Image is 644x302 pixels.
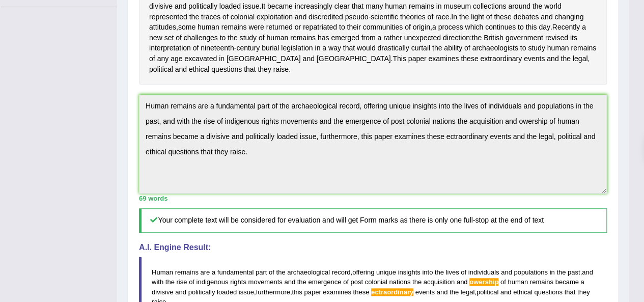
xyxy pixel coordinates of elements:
[435,12,449,22] span: Click to see word definition
[525,22,537,33] span: Click to see word definition
[287,268,330,276] span: archaeological
[157,53,169,64] span: Click to see word definition
[518,22,524,33] span: Click to see word definition
[290,33,316,43] span: Click to see word definition
[444,43,462,53] span: Click to see word definition
[480,53,522,64] span: Click to see word definition
[139,243,607,252] h4: A.I. Engine Result:
[424,278,455,286] span: acquisition
[256,288,290,296] span: furthermore
[284,278,295,286] span: and
[564,288,575,296] span: that
[139,208,607,232] h5: Your complete text will be considered for evaluation and will get Form marks as there is only one...
[220,33,226,43] span: Click to see word definition
[323,288,351,296] span: examines
[545,33,568,43] span: Click to see word definition
[152,278,163,286] span: with
[494,12,511,22] span: Click to see word definition
[436,1,441,12] span: Click to see word definition
[231,12,255,22] span: Click to see word definition
[331,33,359,43] span: Click to see word definition
[149,43,191,53] span: Click to see word definition
[544,1,561,12] span: Click to see word definition
[259,33,265,43] span: Click to see word definition
[547,43,569,53] span: Click to see word definition
[347,22,360,33] span: Click to see word definition
[309,12,343,22] span: Click to see word definition
[432,22,436,33] span: Click to see word definition
[243,1,260,12] span: Click to see word definition
[266,22,293,33] span: Click to see word definition
[261,1,265,12] span: Click to see word definition
[149,22,176,33] span: Click to see word definition
[398,268,420,276] span: insights
[486,12,492,22] span: Click to see word definition
[188,1,217,12] span: Click to see word definition
[176,278,187,286] span: rise
[377,33,381,43] span: Click to see word definition
[422,268,433,276] span: into
[178,22,195,33] span: Click to see word definition
[508,1,530,12] span: Click to see word definition
[197,278,229,286] span: indigenous
[295,22,301,33] span: Click to see word definition
[345,12,369,22] span: Click to see word definition
[411,43,430,53] span: Click to see word definition
[257,12,293,22] span: Click to see word definition
[552,22,580,33] span: Click to see word definition
[513,288,533,296] span: ethical
[541,12,552,22] span: Click to see word definition
[415,288,435,296] span: events
[461,288,474,296] span: legal
[152,268,173,276] span: Human
[343,43,355,53] span: Click to see word definition
[443,33,470,43] span: Click to see word definition
[568,268,580,276] span: past
[295,12,306,22] span: Click to see word definition
[304,288,321,296] span: paper
[580,278,584,286] span: a
[457,278,468,286] span: and
[149,12,187,22] span: Click to see word definition
[461,268,466,276] span: of
[500,278,506,286] span: of
[217,268,254,276] span: fundamental
[472,43,518,53] span: Click to see word definition
[303,22,337,33] span: Click to see word definition
[184,33,218,43] span: Click to see word definition
[200,268,210,276] span: are
[468,268,499,276] span: individuals
[269,268,274,276] span: of
[477,288,498,296] span: political
[556,268,566,276] span: the
[485,22,516,33] span: Click to see word definition
[582,22,586,33] span: Click to see word definition
[561,53,570,64] span: Click to see word definition
[240,33,257,43] span: Click to see word definition
[428,53,459,64] span: Click to see word definition
[461,53,478,64] span: Click to see word definition
[514,268,548,276] span: populations
[451,12,457,22] span: Click to see word definition
[443,1,471,12] span: Click to see word definition
[276,268,285,276] span: the
[281,43,313,53] span: Click to see word definition
[377,43,409,53] span: Click to see word definition
[513,12,539,22] span: Click to see word definition
[221,22,247,33] span: Click to see word definition
[230,278,246,286] span: rights
[149,64,173,75] span: Click to see word definition
[315,43,320,53] span: Click to see word definition
[339,22,345,33] span: Click to see word definition
[175,64,187,75] span: Click to see word definition
[217,288,237,296] span: loaded
[273,64,289,75] span: Click to see word definition
[534,288,563,296] span: questions
[405,22,411,33] span: Click to see word definition
[258,64,271,75] span: Click to see word definition
[464,43,470,53] span: Click to see word definition
[248,22,264,33] span: Click to see word definition
[450,288,459,296] span: the
[322,43,326,53] span: Click to see word definition
[176,33,182,43] span: Click to see word definition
